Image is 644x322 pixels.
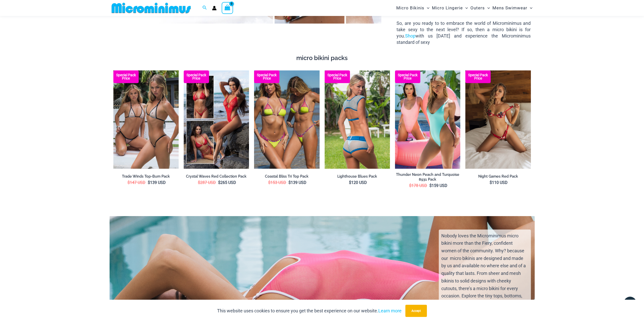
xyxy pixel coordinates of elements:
[217,307,402,315] p: This website uses cookies to ensure you get the best experience on our website.
[148,180,166,185] bdi: 139 USD
[465,73,491,80] b: Special Pack Price
[148,180,150,185] span: $
[396,2,424,14] span: Micro Bikinis
[485,2,490,14] span: Menu Toggle
[268,180,271,185] span: $
[254,70,319,169] a: Coastal Bliss Leopard Sunset Tri Top Pack Coastal Bliss Leopard Sunset Tri Top Pack BCoastal Blis...
[395,73,420,80] b: Special Pack Price
[395,70,460,168] img: Thunder Pack
[395,2,431,14] a: Micro BikinisMenu ToggleMenu Toggle
[405,305,427,317] button: Accept
[469,2,491,14] a: OutersMenu ToggleMenu Toggle
[349,180,367,185] bdi: 120 USD
[184,73,209,80] b: Special Pack Price
[113,70,179,168] img: Top Bum Pack (1)
[394,1,535,15] nav: Site Navigation
[113,54,531,62] h4: micro bikini packs
[254,70,319,169] img: Coastal Bliss Leopard Sunset Tri Top Pack
[198,180,216,185] bdi: 287 USD
[349,180,351,185] span: $
[113,73,139,80] b: Special Pack Price
[254,174,319,179] a: Coastal Bliss Tri Top Pack
[325,174,390,179] a: Lighthouse Blues Pack
[465,70,531,169] a: Night Games Red 1133 Bralette 6133 Thong 04 Night Games Red 1133 Bralette 6133 Thong 06Night Game...
[429,183,432,188] span: $
[110,2,193,14] img: MM SHOP LOGO FLAT
[491,2,534,14] a: Mens SwimwearMenu ToggleMenu Toggle
[492,2,527,14] span: Mens Swimwear
[184,70,249,168] a: Collection Pack Crystal Waves 305 Tri Top 4149 Thong 01Crystal Waves 305 Tri Top 4149 Thong 01
[218,180,220,185] span: $
[378,308,402,313] a: Learn more
[395,70,460,168] a: Thunder Pack Thunder Turquoise 8931 One Piece 09v2Thunder Turquoise 8931 One Piece 09v2
[424,2,429,14] span: Menu Toggle
[184,174,249,179] a: Crystal Waves Red Collection Pack
[128,180,146,185] bdi: 147 USD
[113,70,179,168] a: Top Bum Pack (1) Trade Winds IvoryInk 317 Top 453 Micro 03Trade Winds IvoryInk 317 Top 453 Micro 03
[490,180,508,185] bdi: 110 USD
[184,70,249,168] img: Collection Pack
[202,5,207,11] a: Search icon link
[325,70,390,168] a: Lighthouse Blues 3668 Crop Top 516 Short 03 Lighthouse Blues 3668 Crop Top 516 Short 04Lighthouse...
[490,180,492,185] span: $
[431,2,469,14] a: Micro LingerieMenu ToggleMenu Toggle
[198,180,200,185] span: $
[222,2,233,14] a: View Shopping Cart, empty
[254,73,279,80] b: Special Pack Price
[405,33,416,39] a: Shop
[113,174,179,179] a: Trade Winds Top-Bum Pack
[409,183,411,188] span: $
[463,2,468,14] span: Menu Toggle
[527,2,532,14] span: Menu Toggle
[325,73,350,80] b: Special Pack Price
[218,180,236,185] bdi: 265 USD
[397,20,531,46] p: So, are you ready to to embrace the world of Microminimus and take sexy to the next level? If so,...
[128,180,130,185] span: $
[429,183,447,188] bdi: 159 USD
[212,6,217,10] a: Account icon link
[432,2,463,14] span: Micro Lingerie
[325,70,390,168] img: Lighthouse Blues 3668 Crop Top 516 Short 04
[395,172,460,182] a: Thunder Neon Peach and Turquoise 8931 Pack
[465,70,531,169] img: Night Games Red 1133 Bralette 6133 Thong 04
[288,180,291,185] span: $
[465,174,531,179] a: Night Games Red Pack
[470,2,485,14] span: Outers
[288,180,306,185] bdi: 139 USD
[409,183,427,188] bdi: 178 USD
[268,180,286,185] bdi: 153 USD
